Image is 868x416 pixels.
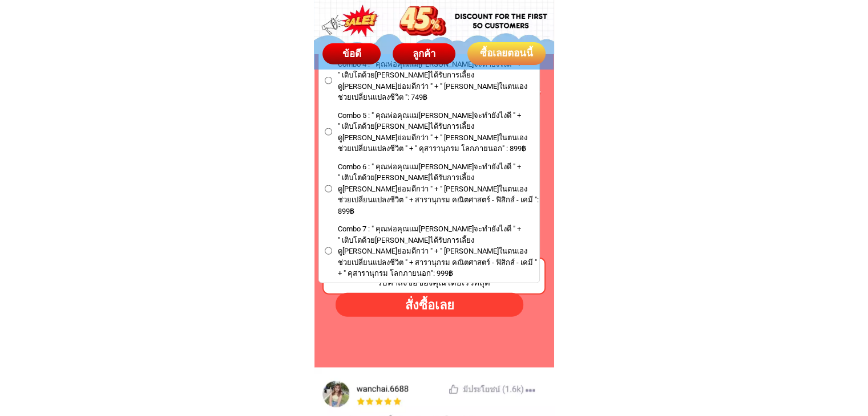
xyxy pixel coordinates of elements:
span: Combo 7 : " คุณพ่อคุณแม่[PERSON_NAME]จะทำยังไงดี " + " เติบโตด้วย[PERSON_NAME]ได้รับการเลี้ยงดู[P... [338,223,539,279]
span: Combo 5 : " คุณพ่อคุณแม่[PERSON_NAME]จะทำยังไงดี " + " เติบโตด้วย[PERSON_NAME]ได้รับการเลี้ยงดู[P... [338,110,539,154]
div: สั่งซื้อเลย [336,296,523,315]
input: Combo 6 : " คุณพ่อคุณแม่[PERSON_NAME]จะทำยังไงดี " +" เติบโตด้วย[PERSON_NAME]ได้รับการเลี้ยงดู[PE... [325,185,332,193]
div: ลูกค้า [393,47,455,62]
input: Combo 7 : " คุณพ่อคุณแม่[PERSON_NAME]จะทำยังไงดี " +" เติบโตด้วย[PERSON_NAME]ได้รับการเลี้ยงดู[PE... [325,247,332,255]
div: ซื้อเลยตอนนี้ [467,46,546,61]
input: Combo 4 : " คุณพ่อคุณแม่[PERSON_NAME]จะทำยังไงดี " +" เติบโตด้วย[PERSON_NAME]ได้รับการเลี้ยงดู[PE... [325,77,332,84]
span: ข้อดี [342,48,361,59]
span: Combo 6 : " คุณพ่อคุณแม่[PERSON_NAME]จะทำยังไงดี " + " เติบโตด้วย[PERSON_NAME]ได้รับการเลี้ยงดู[P... [338,161,539,217]
input: Combo 5 : " คุณพ่อคุณแม่[PERSON_NAME]จะทำยังไงดี " +" เติบโตด้วย[PERSON_NAME]ได้รับการเลี้ยงดู[PE... [325,128,332,136]
span: Combo 4 : " คุณพ่อคุณแม่[PERSON_NAME]จะทำยังไงดี " + " เติบโตด้วย[PERSON_NAME]ได้รับการเลี้ยงดู[P... [338,59,539,103]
